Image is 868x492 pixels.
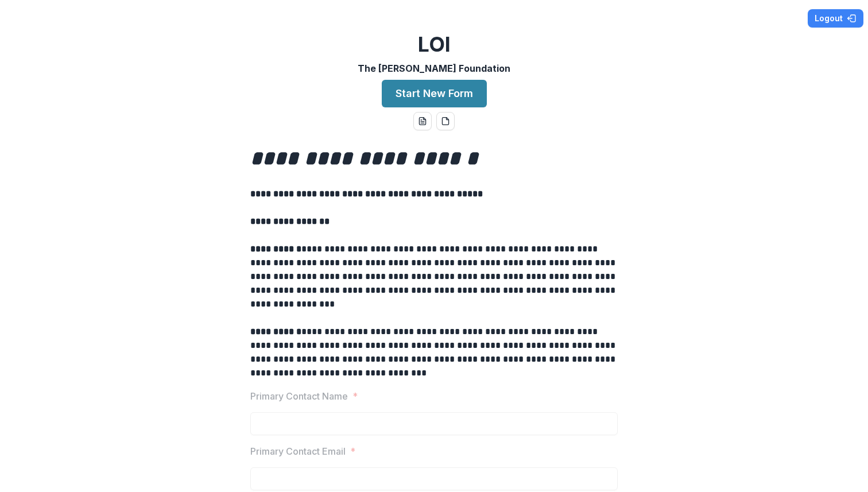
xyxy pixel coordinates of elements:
button: Start New Form [382,80,487,107]
button: Logout [808,9,863,28]
p: The [PERSON_NAME] Foundation [358,61,510,75]
p: Primary Contact Name [250,389,348,403]
button: word-download [413,112,432,130]
h2: LOI [418,32,451,57]
button: pdf-download [436,112,455,130]
p: Primary Contact Email [250,444,346,458]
